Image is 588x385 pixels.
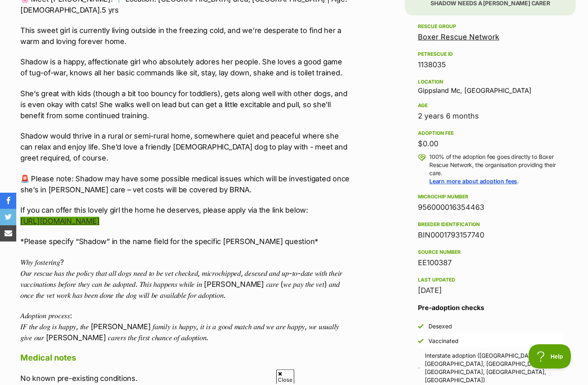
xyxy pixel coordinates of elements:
h4: Medical notes [20,352,350,363]
a: Learn more about adoption fees [429,178,517,185]
a: Boxer Rescue Network [418,33,499,41]
img: Yes [418,338,424,344]
div: Breeder identification [418,221,563,228]
div: Age [418,102,563,109]
div: $0.00 [418,138,563,150]
a: [URL][DOMAIN_NAME] [20,217,99,225]
div: Rescue group [418,23,563,30]
div: 2 years 6 months [418,110,563,122]
p: 🚨 Please note: Shadow may have some possible medical issues which will be investigated once she’s... [20,173,350,195]
div: Gippsland Mc, [GEOGRAPHIC_DATA] [418,77,563,94]
p: *Please specify “Shadow” in the name field for the specific [PERSON_NAME] question* [20,236,350,247]
p: No known pre-existing conditions. [20,373,350,384]
div: Source number [418,249,563,255]
div: Microchip number [418,194,563,200]
p: 100% of the adoption fee goes directly to Boxer Rescue Network, the organisation providing their ... [429,153,563,185]
div: Vaccinated [428,337,459,345]
div: EE100387 [418,257,563,268]
div: BIN0001793157740 [418,229,563,241]
p: This sweet girl is currently living outside in the freezing cold, and we’re desperate to find her... [20,25,350,47]
img: Yes [418,367,420,369]
h3: Pre-adoption checks [418,303,563,312]
div: Desexed [428,322,452,330]
span: Close [276,370,294,384]
img: Yes [418,323,424,329]
iframe: Help Scout Beacon - Open [529,344,572,369]
p: She’s great with kids (though a bit too bouncy for toddlers), gets along well with other dogs, an... [20,88,350,121]
div: Last updated [418,277,563,283]
p: 𝑊ℎ𝑦 𝑓𝑜𝑠𝑡𝑒𝑟𝑖𝑛𝑔? 𝑂𝑢𝑟 𝑟𝑒𝑠𝑐𝑢𝑒 ℎ𝑎𝑠 𝑡ℎ𝑒 𝑝𝑜𝑙𝑖𝑐𝑦 𝑡ℎ𝑎𝑡 𝑎𝑙𝑙 𝑑𝑜𝑔𝑠 𝑛𝑒𝑒𝑑 𝑡𝑜 𝑏𝑒 𝑣𝑒𝑡 𝑐ℎ𝑒𝑐𝑘𝑒𝑑, 𝑚𝑖𝑐𝑟𝑜𝑐ℎ𝑖𝑝𝑝𝑒𝑑, 𝑑𝑒𝑠𝑒... [20,257,350,301]
p: Shadow would thrive in a rural or semi-rural home, somewhere quiet and peaceful where she can rel... [20,130,350,163]
div: 1138035 [418,59,563,70]
div: Interstate adoption ([GEOGRAPHIC_DATA], [GEOGRAPHIC_DATA], [GEOGRAPHIC_DATA], [GEOGRAPHIC_DATA], ... [425,352,563,384]
p: If you can offer this lovely girl the home he deserves, please apply via the link below: [20,205,350,227]
p: Shadow is a happy, affectionate girl who absolutely adores her people. She loves a good game of t... [20,56,350,78]
div: Adoption fee [418,130,563,136]
p: 𝐴𝑑𝑜𝑝𝑡𝑖𝑜𝑛 𝑝𝑟𝑜𝑐𝑒𝑠𝑠: 𝐼𝐹 𝑡ℎ𝑒 𝑑𝑜𝑔 𝑖𝑠 ℎ𝑎𝑝𝑝𝑦, 𝑡ℎ𝑒 [PERSON_NAME] 𝑓𝑎𝑚𝑖𝑙𝑦 𝑖𝑠 ℎ𝑎𝑝𝑝𝑦, 𝑖𝑡 𝑖𝑠 𝑎 𝑔𝑜𝑜𝑑 𝑚𝑎𝑡𝑐ℎ 𝑎𝑛𝑑 ... [20,310,350,343]
div: Location [418,79,563,85]
div: 956000016354463 [418,202,563,213]
div: [DATE] [418,285,563,296]
div: PetRescue ID [418,51,563,57]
